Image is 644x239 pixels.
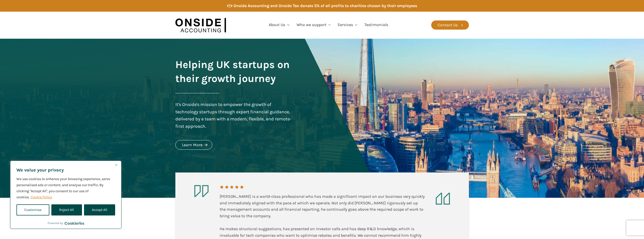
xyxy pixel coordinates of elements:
[431,20,469,30] a: Contact Us
[294,16,335,34] a: Who we support
[16,204,49,215] button: Customise
[48,221,84,226] div: Powered by
[51,204,82,215] button: Reject All
[113,162,119,168] button: Close
[65,222,84,225] a: Visit CookieYes website
[30,195,52,200] a: Cookie Policy
[175,15,226,35] img: Onside Accounting
[16,167,115,173] p: We value your privacy
[438,22,458,28] div: Contact Us
[10,161,121,229] div: We value your privacy
[115,164,117,166] img: Close
[234,3,417,9] div: Onside Accounting and Onside Tax donate 5% of all profits to charities chosen by their employees
[84,204,115,215] button: Accept All
[361,16,391,34] a: Testimonials
[182,142,202,148] div: Learn More
[16,176,115,200] p: We use cookies to enhance your browsing experience, serve personalised ads or content, and analys...
[175,58,293,85] h1: Helping UK startups on their growth journey
[175,140,212,150] a: Learn More
[335,16,361,34] a: Services
[266,16,294,34] a: About Us
[175,101,293,130] div: It's Onside's mission to empower the growth of technology startups through expert financial guida...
